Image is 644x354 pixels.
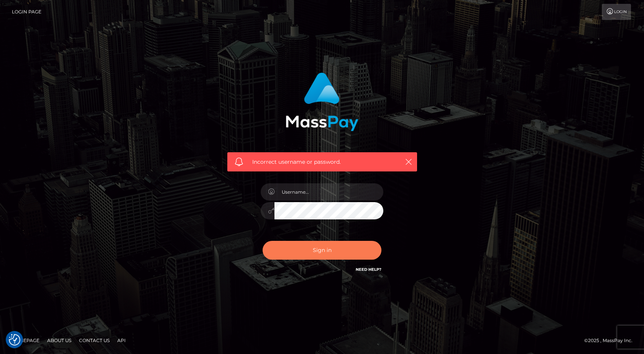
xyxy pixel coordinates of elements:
a: Login [602,4,631,20]
a: Homepage [8,334,43,346]
img: MassPay Login [286,72,358,131]
div: © 2025 , MassPay Inc. [584,336,638,345]
button: Consent Preferences [9,334,20,346]
a: About Us [44,334,74,346]
a: Need Help? [356,267,381,272]
a: Contact Us [76,334,113,346]
button: Sign in [263,241,381,260]
a: API [114,334,129,346]
img: Revisit consent button [9,334,20,346]
a: Login Page [12,4,41,20]
input: Username... [274,183,383,201]
span: Incorrect username or password. [252,158,392,166]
